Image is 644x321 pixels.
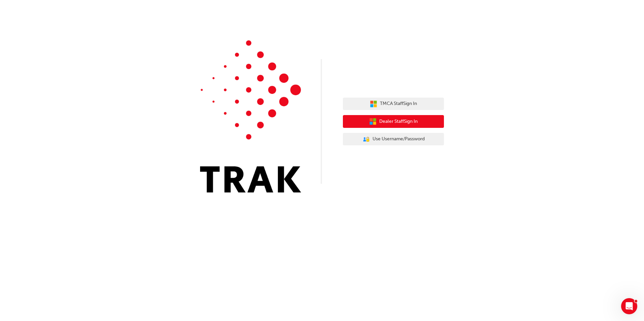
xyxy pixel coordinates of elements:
[200,40,301,192] img: Trak
[379,118,418,126] span: Dealer Staff Sign In
[621,298,637,314] iframe: Intercom live chat
[343,133,444,146] button: Use Username/Password
[343,98,444,110] button: TMCA StaffSign In
[343,115,444,128] button: Dealer StaffSign In
[380,100,417,108] span: TMCA Staff Sign In
[373,135,425,143] span: Use Username/Password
